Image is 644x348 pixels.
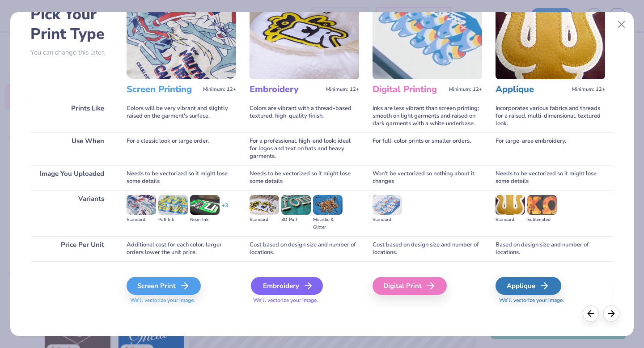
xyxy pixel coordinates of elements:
[203,86,236,93] span: Minimum: 12+
[373,277,447,295] div: Digital Print
[30,100,113,132] div: Prints Like
[251,277,323,295] div: Embroidery
[373,165,482,190] div: Won't be vectorized so nothing about it changes
[326,86,359,93] span: Minimum: 12+
[527,216,557,224] div: Sublimated
[373,236,482,261] div: Cost based on design size and number of locations.
[222,202,228,217] div: + 3
[30,190,113,236] div: Variants
[127,236,236,261] div: Additional cost for each color; larger orders lower the unit price.
[250,297,359,304] span: We'll vectorize your image.
[373,100,482,132] div: Inks are less vibrant than screen printing; smooth on light garments and raised on dark garments ...
[496,165,605,190] div: Needs to be vectorized so it might lose some details
[572,86,605,93] span: Minimum: 12+
[496,297,605,304] span: We'll vectorize your image.
[250,132,359,165] div: For a professional, high-end look; ideal for logos and text on hats and heavy garments.
[373,195,402,215] img: Standard
[127,84,199,95] h3: Screen Printing
[250,100,359,132] div: Colors are vibrant with a thread-based textured, high-quality finish.
[373,216,402,224] div: Standard
[527,195,557,215] img: Sublimated
[30,165,113,190] div: Image You Uploaded
[30,236,113,261] div: Price Per Unit
[127,195,156,215] img: Standard
[30,49,113,56] p: You can change this later.
[30,4,113,44] h2: Pick Your Print Type
[496,195,525,215] img: Standard
[313,216,343,231] div: Metallic & Glitter
[496,216,525,224] div: Standard
[250,216,279,224] div: Standard
[127,277,201,295] div: Screen Print
[373,132,482,165] div: For full-color prints or smaller orders.
[313,195,343,215] img: Metallic & Glitter
[158,216,188,224] div: Puff Ink
[449,86,482,93] span: Minimum: 12+
[281,195,311,215] img: 3D Puff
[496,132,605,165] div: For large-area embroidery.
[250,195,279,215] img: Standard
[281,216,311,224] div: 3D Puff
[127,132,236,165] div: For a classic look or large order.
[496,84,568,95] h3: Applique
[127,100,236,132] div: Colors will be very vibrant and slightly raised on the garment's surface.
[127,216,156,224] div: Standard
[496,277,561,295] div: Applique
[373,84,445,95] h3: Digital Printing
[127,165,236,190] div: Needs to be vectorized so it might lose some details
[30,132,113,165] div: Use When
[190,195,220,215] img: Neon Ink
[250,236,359,261] div: Cost based on design size and number of locations.
[250,165,359,190] div: Needs to be vectorized so it might lose some details
[250,84,322,95] h3: Embroidery
[496,236,605,261] div: Based on design size and number of locations.
[158,195,188,215] img: Puff Ink
[496,100,605,132] div: Incorporates various fabrics and threads for a raised, multi-dimensional, textured look.
[613,16,630,33] button: Close
[190,216,220,224] div: Neon Ink
[127,297,236,304] span: We'll vectorize your image.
